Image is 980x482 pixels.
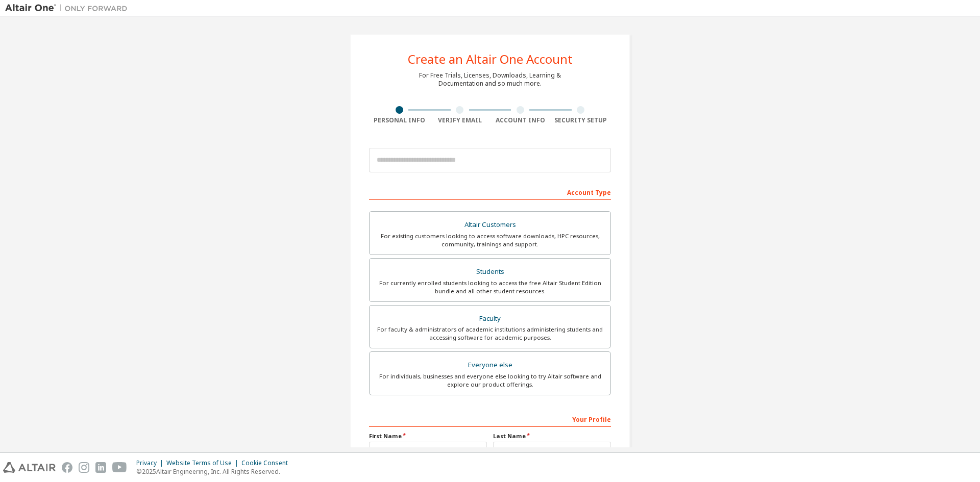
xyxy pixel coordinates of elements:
[369,432,487,440] label: First Name
[3,462,56,473] img: altair_logo.svg
[376,372,604,389] div: For individuals, businesses and everyone else looking to try Altair software and explore our prod...
[408,53,573,65] div: Create an Altair One Account
[166,459,241,467] div: Website Terms of Use
[376,265,604,279] div: Students
[241,459,294,467] div: Cookie Consent
[376,358,604,372] div: Everyone else
[419,71,561,88] div: For Free Trials, Licenses, Downloads, Learning & Documentation and so much more.
[493,432,611,440] label: Last Name
[376,325,604,342] div: For faculty & administrators of academic institutions administering students and accessing softwa...
[369,411,611,427] div: Your Profile
[551,116,611,124] div: Security Setup
[376,312,604,326] div: Faculty
[376,279,604,295] div: For currently enrolled students looking to access the free Altair Student Edition bundle and all ...
[5,3,133,13] img: Altair One
[136,467,294,476] p: © 2025 Altair Engineering, Inc. All Rights Reserved.
[79,462,89,473] img: instagram.svg
[369,184,611,200] div: Account Type
[376,218,604,232] div: Altair Customers
[430,116,491,124] div: Verify Email
[490,116,551,124] div: Account Info
[95,462,106,473] img: linkedin.svg
[62,462,72,473] img: facebook.svg
[376,232,604,248] div: For existing customers looking to access software downloads, HPC resources, community, trainings ...
[136,459,166,467] div: Privacy
[112,462,127,473] img: youtube.svg
[369,116,430,124] div: Personal Info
